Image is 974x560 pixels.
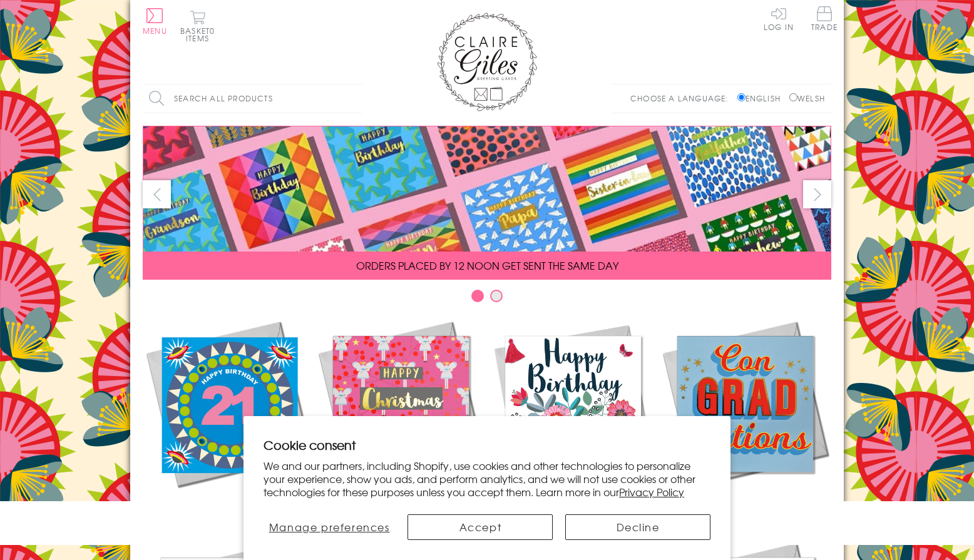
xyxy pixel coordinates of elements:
a: New Releases [143,318,315,514]
span: 0 items [186,25,215,44]
span: Academic [713,499,777,514]
a: Privacy Policy [619,484,684,499]
button: prev [143,180,171,208]
input: English [737,93,746,101]
img: Claire Giles Greetings Cards [437,13,537,111]
a: Log In [764,6,794,31]
button: Menu [143,8,167,34]
button: Manage preferences [264,514,395,540]
span: Manage preferences [269,519,390,534]
a: Birthdays [487,318,659,514]
input: Welsh [789,93,797,101]
span: ORDERS PLACED BY 12 NOON GET SENT THE SAME DAY [356,258,618,273]
button: Accept [408,514,553,540]
span: Trade [811,6,838,31]
input: Search [349,84,362,113]
input: Search all products [143,84,362,113]
button: next [803,180,831,208]
p: We and our partners, including Shopify, use cookies and other technologies to personalize your ex... [264,459,710,498]
button: Carousel Page 2 [490,290,503,302]
button: Decline [565,514,710,540]
button: Basket0 items [180,10,215,42]
h2: Cookie consent [264,436,710,454]
button: Carousel Page 1 (Current Slide) [471,290,484,302]
a: Christmas [315,318,487,514]
span: New Releases [188,499,270,514]
label: Welsh [789,93,825,104]
span: Menu [143,25,167,36]
a: Academic [659,318,831,514]
label: English [737,93,787,104]
p: Choose a language: [630,93,735,104]
div: Carousel Pagination [143,289,831,308]
a: Trade [811,6,838,33]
